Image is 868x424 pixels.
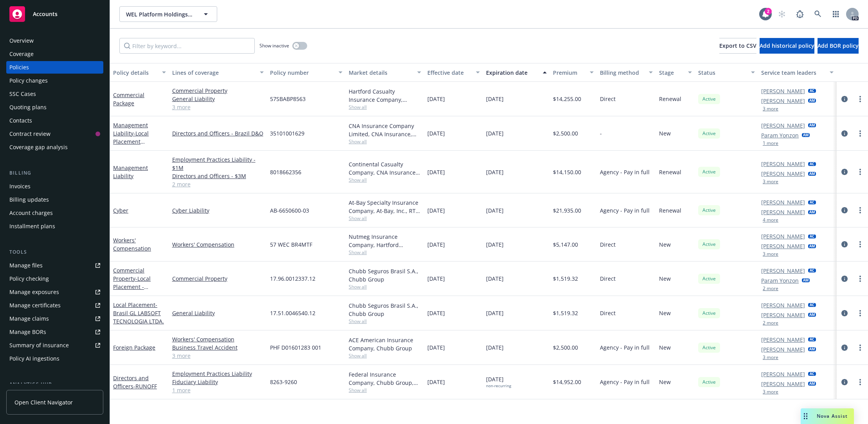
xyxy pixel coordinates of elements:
span: Direct [600,309,616,317]
span: WEL Platform Holdings, L.P. [126,10,194,18]
a: Commercial Package [113,91,144,107]
a: Contract review [6,128,103,140]
button: Nova Assist [801,408,854,424]
a: Overview [6,34,103,47]
a: General Liability [172,309,264,317]
a: Cyber [113,207,128,214]
span: [DATE] [427,274,445,283]
span: New [659,378,671,386]
div: CNA Insurance Company Limited, CNA Insurance, CNA Insurance (International), RT Specialty Insuran... [349,122,421,138]
a: circleInformation [840,94,849,104]
a: [PERSON_NAME] [761,208,805,216]
a: Workers' Compensation [113,236,151,252]
div: Chubb Seguros Brasil S.A., Chubb Group [349,267,421,283]
a: more [855,309,865,318]
button: Add historical policy [760,38,814,54]
a: more [855,206,865,215]
div: Status [698,69,746,77]
span: $14,255.00 [553,95,581,103]
span: Direct [600,274,616,283]
div: Billing [6,169,103,177]
a: Start snowing [774,6,790,22]
span: Add BOR policy [818,42,859,49]
a: Commercial Property [172,274,264,283]
span: [DATE] [427,240,445,249]
a: Commercial Property [113,267,162,323]
button: Service team leaders [758,63,837,82]
a: [PERSON_NAME] [761,97,805,105]
div: Policy details [113,69,157,77]
span: Active [701,310,717,317]
a: Directors and Officers [113,374,157,390]
div: Policy number [270,69,334,77]
span: $1,519.32 [553,274,578,283]
span: Show all [349,215,421,222]
span: Add historical policy [760,42,814,49]
span: [DATE] [486,129,504,137]
span: Nova Assist [817,413,848,419]
div: Policy changes [9,74,48,87]
span: [DATE] [486,240,504,249]
span: Renewal [659,95,681,103]
button: 3 more [763,355,778,360]
a: Workers' Compensation [172,335,264,343]
a: Workers' Compensation [172,240,264,249]
input: Filter by keyword... [119,38,255,54]
span: - [600,129,602,137]
span: Agency - Pay in full [600,343,650,352]
span: Show all [349,318,421,325]
a: more [855,274,865,283]
span: Active [701,275,717,282]
a: [PERSON_NAME] [761,267,805,275]
span: Show all [349,249,421,256]
a: Manage certificates [6,299,103,312]
button: Effective date [424,63,483,82]
a: Param Yonzon [761,131,799,139]
span: Accounts [33,11,58,17]
div: Contract review [9,128,50,140]
a: circleInformation [840,240,849,249]
div: Federal Insurance Company, Chubb Group, RT Specialty Insurance Services, LLC (RSG Specialty, LLC) [349,370,421,387]
a: 3 more [172,352,264,360]
span: Direct [600,240,616,249]
span: [DATE] [486,343,504,352]
div: SSC Cases [9,88,36,100]
span: - RUNOFF [133,383,157,390]
span: [DATE] [427,95,445,103]
span: Manage exposures [6,286,103,298]
a: [PERSON_NAME] [761,170,805,178]
span: $14,952.00 [553,378,581,386]
a: Manage BORs [6,326,103,338]
button: 1 more [763,141,778,146]
a: Billing updates [6,193,103,206]
span: AB-6650600-03 [270,206,309,215]
button: Billing method [597,63,656,82]
a: Policies [6,61,103,74]
span: [DATE] [427,343,445,352]
a: circleInformation [840,167,849,177]
span: Show all [349,283,421,290]
span: [DATE] [486,309,504,317]
div: Service team leaders [761,69,825,77]
a: Manage claims [6,312,103,325]
a: [PERSON_NAME] [761,232,805,240]
button: 2 more [763,286,778,291]
a: Management Liability [113,121,162,162]
span: 57SBABP8563 [270,95,306,103]
span: [DATE] [486,95,504,103]
span: - Local Placement [GEOGRAPHIC_DATA] [113,130,162,162]
div: Expiration date [486,69,538,77]
span: $2,500.00 [553,129,578,137]
span: $21,935.00 [553,206,581,215]
a: [PERSON_NAME] [761,336,805,344]
div: Premium [553,69,585,77]
a: Quoting plans [6,101,103,114]
button: Lines of coverage [169,63,267,82]
div: Manage files [9,259,43,272]
span: Renewal [659,168,681,176]
div: 2 [765,8,772,15]
span: Agency - Pay in full [600,378,650,386]
span: [DATE] [486,206,504,215]
a: circleInformation [840,377,849,387]
span: 17.96.0012337.12 [270,274,315,283]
